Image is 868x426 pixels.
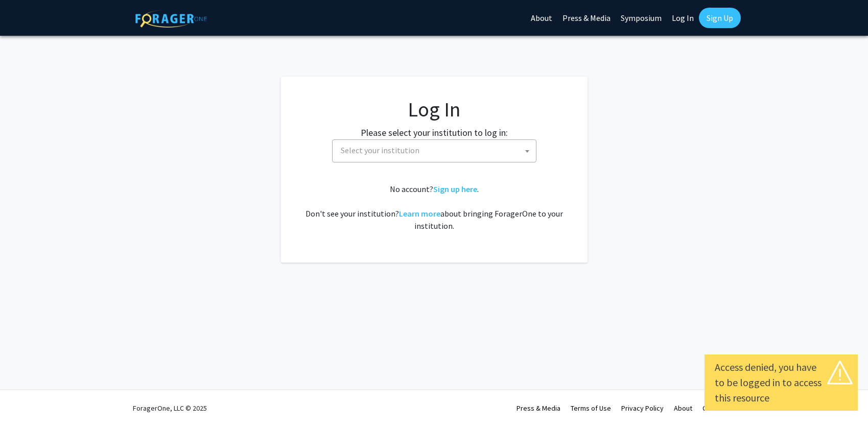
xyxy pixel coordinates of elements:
a: Contact Us [702,404,736,413]
a: Sign Up [699,8,741,28]
div: ForagerOne, LLC © 2025 [133,390,207,426]
span: Select your institution [332,139,536,162]
div: Access denied, you have to be logged in to access this resource [715,360,848,406]
a: Terms of Use [571,404,611,413]
h1: Log In [301,97,567,122]
div: No account? . Don't see your institution? about bringing ForagerOne to your institution. [301,183,567,232]
a: Learn more about bringing ForagerOne to your institution [399,208,440,219]
a: Sign up here [433,184,477,194]
span: Select your institution [341,145,419,155]
a: Press & Media [517,404,560,413]
span: Select your institution [337,140,536,161]
img: ForagerOne Logo [135,10,207,28]
a: About [674,404,692,413]
a: Privacy Policy [621,404,664,413]
label: Please select your institution to log in: [361,126,508,139]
